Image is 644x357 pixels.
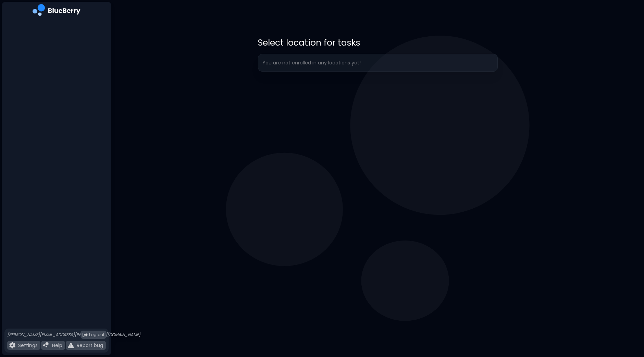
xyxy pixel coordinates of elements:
img: file icon [68,342,74,348]
p: Select location for tasks [258,37,498,48]
img: company logo [33,4,80,18]
p: You are not enrolled in any locations yet! [262,60,361,66]
p: [PERSON_NAME][EMAIL_ADDRESS][PERSON_NAME][DOMAIN_NAME] [7,332,140,337]
p: Report bug [77,342,103,348]
p: Help [52,342,62,348]
img: file icon [9,342,15,348]
img: logout [83,332,88,337]
img: file icon [43,342,49,348]
p: Settings [18,342,38,348]
span: Log out [89,332,104,337]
